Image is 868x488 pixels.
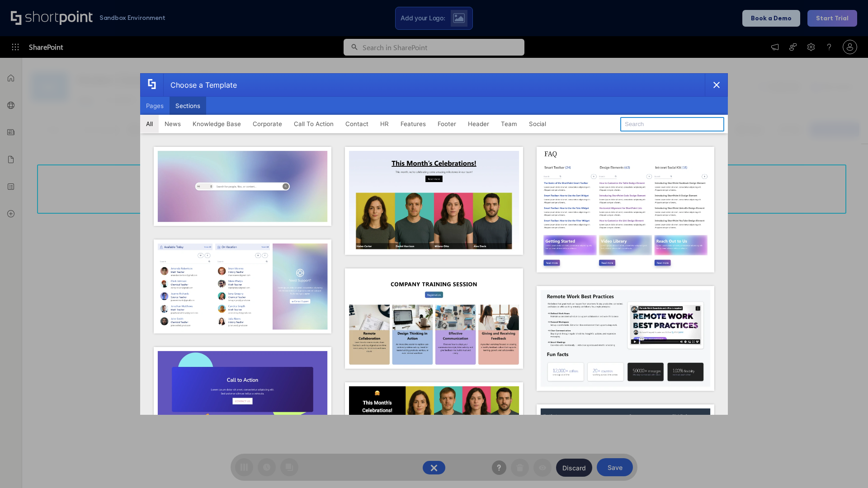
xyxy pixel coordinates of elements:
[140,73,728,415] div: template selector
[159,115,187,133] button: News
[247,115,288,133] button: Corporate
[823,445,868,488] iframe: Chat Widget
[462,115,495,133] button: Header
[163,74,237,96] div: Choose a Template
[140,97,170,115] button: Pages
[620,117,724,131] input: Search
[395,115,432,133] button: Features
[340,115,374,133] button: Contact
[288,115,340,133] button: Call To Action
[187,115,247,133] button: Knowledge Base
[140,115,159,133] button: All
[495,115,523,133] button: Team
[432,115,462,133] button: Footer
[374,115,395,133] button: HR
[170,97,206,115] button: Sections
[523,115,552,133] button: Social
